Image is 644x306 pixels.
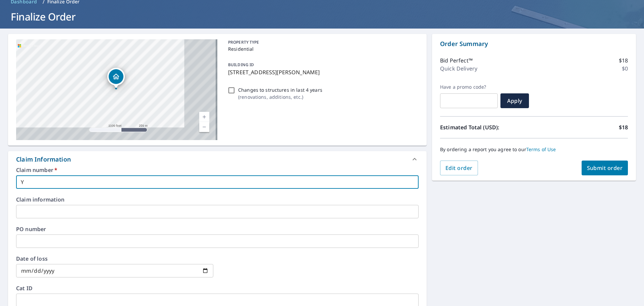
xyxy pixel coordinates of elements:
p: $0 [622,64,628,73]
p: By ordering a report you agree to our [440,146,628,152]
span: Edit order [445,164,473,172]
div: Dropped pin, building 1, Residential property, 600 S Anderson St Ellensburg, WA 98926 [107,68,125,89]
p: Residential [228,45,416,52]
p: $18 [619,123,628,131]
div: Claim Information [8,151,427,167]
label: Claim number [16,167,419,173]
button: Edit order [440,161,478,175]
label: Claim information [16,197,419,202]
button: Apply [500,93,529,108]
a: Current Level 15, Zoom In [199,112,209,122]
label: PO number [16,226,419,232]
span: Submit order [587,164,623,172]
label: Date of loss [16,256,213,261]
p: Order Summary [440,39,628,48]
p: BUILDING ID [228,62,254,68]
p: Quick Delivery [440,64,477,73]
a: Current Level 15, Zoom Out [199,122,209,132]
label: Have a promo code? [440,84,498,90]
div: Claim Information [16,155,71,164]
a: Terms of Use [526,146,556,152]
p: Estimated Total (USD): [440,123,534,131]
button: Submit order [582,161,628,175]
p: PROPERTY TYPE [228,39,416,45]
label: Cat ID [16,286,419,291]
span: Apply [506,97,524,104]
p: Changes to structures in last 4 years [238,86,322,93]
p: ( renovations, additions, etc. ) [238,93,322,100]
p: [STREET_ADDRESS][PERSON_NAME] [228,68,416,76]
p: $18 [619,56,628,64]
h1: Finalize Order [8,10,636,24]
p: Bid Perfect™ [440,56,473,64]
